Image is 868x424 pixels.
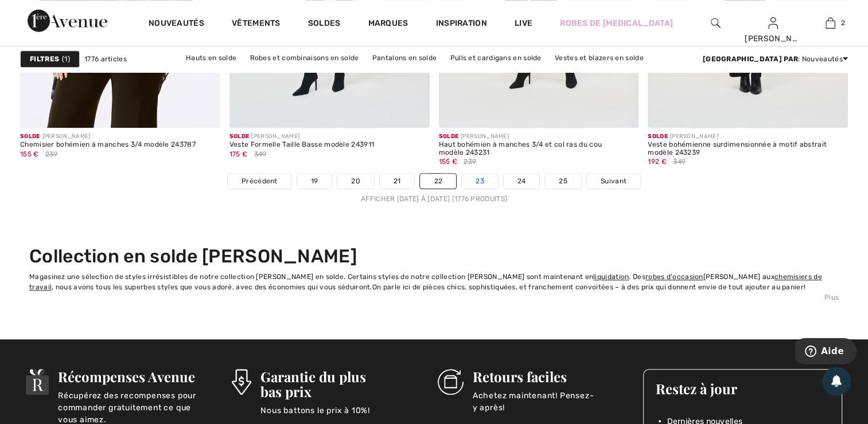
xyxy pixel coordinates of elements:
[826,16,835,30] img: Mon panier
[768,17,778,28] a: Se connecter
[768,16,778,30] img: Mes infos
[229,132,374,141] div: [PERSON_NAME]
[560,17,673,29] a: Robes de [MEDICAL_DATA]
[29,292,839,303] div: Plus
[473,369,610,384] h3: Retours faciles
[324,65,386,80] a: Jupes en solde
[648,141,848,157] div: Veste bohémienne surdimensionnée à motif abstrait modèle 243239
[20,133,40,140] span: Solde
[439,132,639,141] div: [PERSON_NAME]
[180,50,242,65] a: Hauts en solde
[648,158,667,166] span: 192 €
[802,16,858,30] a: 2
[58,390,198,413] p: Récupérez des recompenses pour commander gratuitement ce que vous aimez.
[20,141,196,149] div: Chemisier bohémien à manches 3/4 modèle 243787
[703,54,848,64] div: : Nouveautés
[29,245,839,267] h2: Collection en solde [PERSON_NAME]
[337,174,374,189] a: 20
[242,176,278,186] span: Précédent
[795,338,857,367] iframe: Ouvre un widget dans lequel vous pouvez trouver plus d’informations
[504,174,540,189] a: 24
[545,174,581,189] a: 25
[260,369,404,399] h3: Garantie du plus bas prix
[587,174,640,189] a: Suivant
[228,174,291,189] a: Précédent
[26,369,49,395] img: Récompenses Avenue
[45,149,58,159] span: 239
[420,174,456,189] a: 22
[20,150,39,158] span: 155 €
[62,54,70,64] span: 1
[368,18,408,30] a: Marques
[515,17,532,29] a: Live
[388,65,506,80] a: Vêtements d'extérieur en solde
[232,18,281,30] a: Vêtements
[367,50,442,65] a: Pantalons en solde
[436,18,487,30] span: Inspiration
[648,132,848,141] div: [PERSON_NAME]
[445,50,547,65] a: Pulls et cardigans en solde
[229,141,374,149] div: Veste Formelle Taille Basse modèle 243911
[149,18,204,30] a: Nouveautés
[673,156,686,167] span: 349
[439,158,458,166] span: 155 €
[229,150,248,158] span: 175 €
[645,273,703,281] a: robes d'occasion
[380,174,415,189] a: 21
[308,18,341,30] a: Soldes
[464,156,476,167] span: 239
[655,381,830,396] h3: Restez à jour
[254,149,267,159] span: 349
[297,174,332,189] a: 19
[473,390,610,413] p: Achetez maintenant! Pensez-y après!
[84,54,127,64] span: 1776 articles
[232,369,251,395] img: Garantie du plus bas prix
[439,141,639,157] div: Haut bohémien à manches 3/4 et col ras du cou modèle 243231
[703,55,798,63] strong: [GEOGRAPHIC_DATA] par
[58,369,198,384] h3: Récompenses Avenue
[229,133,250,140] span: Solde
[244,50,364,65] a: Robes et combinaisons en solde
[20,194,848,204] div: Afficher [DATE] à [DATE] (1776 produits)
[28,9,107,32] img: 1ère Avenue
[601,176,626,186] span: Suivant
[841,18,845,28] span: 2
[20,173,848,204] nav: Page navigation
[745,33,801,45] div: [PERSON_NAME]
[711,16,721,30] img: recherche
[29,272,839,292] div: Magasinez une sélection de styles irrésistibles de notre collection [PERSON_NAME] en solde. Certa...
[648,133,668,140] span: Solde
[462,174,498,189] a: 23
[439,133,459,140] span: Solde
[593,273,629,281] a: liquidation
[549,50,649,65] a: Vestes et blazers en solde
[30,54,59,64] strong: Filtres
[438,369,464,395] img: Retours faciles
[20,132,196,141] div: [PERSON_NAME]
